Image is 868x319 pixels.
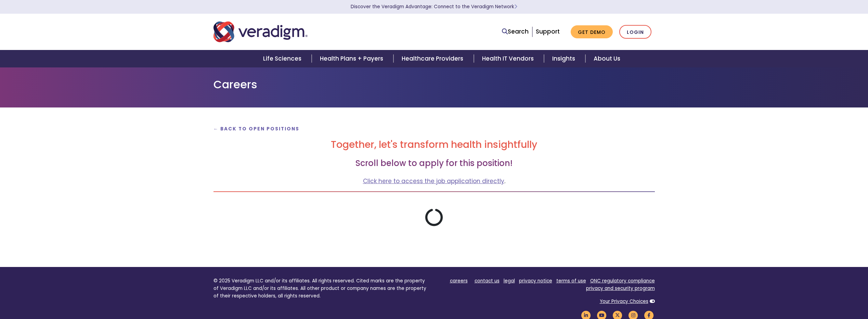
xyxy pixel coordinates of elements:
a: Veradigm Twitter Link [612,312,623,318]
h2: Together, let's transform health insightfully [213,139,655,151]
a: Discover the Veradigm Advantage: Connect to the Veradigm NetworkLearn More [351,3,517,10]
a: Healthcare Providers [393,50,474,67]
a: ONC regulatory compliance [590,278,655,284]
a: terms of use [556,278,586,284]
a: Insights [544,50,585,67]
p: . [213,177,655,186]
p: © 2025 Veradigm LLC and/or its affiliates. All rights reserved. Cited marks are the property of V... [213,277,429,299]
a: careers [450,278,468,284]
a: Get Demo [571,25,613,39]
a: Your Privacy Choices [600,298,648,305]
a: ← Back to Open Positions [213,126,300,132]
a: About Us [585,50,629,67]
a: Veradigm YouTube Link [596,312,608,318]
a: Health Plans + Payers [312,50,393,67]
span: Learn More [514,3,517,10]
a: Veradigm Facebook Link [643,312,655,318]
h1: Careers [213,78,655,91]
h3: Scroll below to apply for this position! [213,158,655,168]
a: Support [536,27,560,36]
img: Veradigm logo [213,21,308,43]
a: Life Sciences [255,50,312,67]
a: privacy and security program [586,285,655,292]
a: contact us [475,278,500,284]
a: Click here to access the job application directly [363,177,504,185]
a: Veradigm Instagram Link [627,312,639,318]
a: Search [502,27,529,36]
a: privacy notice [519,278,552,284]
a: legal [504,278,515,284]
a: Login [619,25,651,39]
a: Health IT Vendors [474,50,544,67]
a: Veradigm LinkedIn Link [580,312,592,318]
